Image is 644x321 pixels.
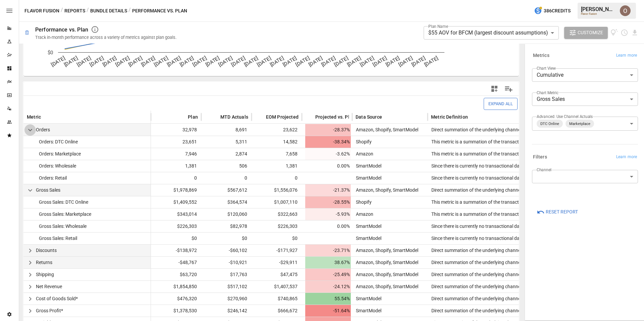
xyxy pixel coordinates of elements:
[128,7,131,15] div: /
[35,35,176,40] div: Track in-month performance across a variety of metrics against plan goals.
[89,55,105,68] text: [DATE]
[36,272,54,277] span: Shipping
[36,175,67,181] span: Orders: Retail
[255,293,299,305] span: $740,865
[35,26,88,33] div: Performance vs. Plan
[166,55,182,68] text: [DATE]
[255,245,299,256] span: -$171,927
[24,29,30,36] div: 🗓
[154,172,198,184] span: 0
[305,305,351,317] span: -51.64%
[255,184,299,196] span: $1,556,076
[154,245,198,256] span: -$138,972
[255,305,299,317] span: $666,672
[154,124,198,136] span: 32,978
[50,55,66,68] text: [DATE]
[154,305,198,317] span: $1,378,530
[27,114,41,120] span: Metric
[256,55,272,68] text: [DATE]
[429,308,554,313] span: Direct summation of the underlying channel-specific values.
[205,208,248,220] span: $120,060
[428,23,448,29] label: Plan Name
[154,220,198,232] span: $226,303
[305,160,351,172] span: 0.00%
[205,184,248,196] span: $567,612
[36,296,78,301] span: Cost of Goods Sold*
[305,148,351,160] span: -3.62%
[36,163,76,169] span: Orders: Wholesale
[192,55,208,68] text: [DATE]
[36,127,50,132] span: Orders
[127,55,144,68] text: [DATE]
[154,233,198,244] span: $0
[153,55,169,68] text: [DATE]
[532,68,638,82] div: Cumulative
[431,114,468,120] span: Metric Definition
[205,305,248,317] span: $246,142
[42,112,51,122] button: Sort
[320,55,336,68] text: [DATE]
[353,163,381,169] span: SmartModel
[531,5,573,17] button: 386Credits
[266,114,299,120] span: EOM Projected
[537,65,556,71] label: Chart View
[87,7,89,15] div: /
[353,139,372,144] span: Shopify
[76,55,92,68] text: [DATE]
[429,211,604,217] span: This metric is a summation of the transactional data pulled from the respective API.
[501,81,516,97] button: Manage Columns
[179,55,195,68] text: [DATE]
[269,55,285,68] text: [DATE]
[305,257,351,268] span: 38.67%
[36,284,62,289] span: Net Revenue
[205,245,248,256] span: -$60,102
[140,55,156,68] text: [DATE]
[581,6,616,12] div: [PERSON_NAME]
[305,269,351,280] span: -25.49%
[48,50,53,56] text: $0
[217,55,233,68] text: [DATE]
[36,260,52,265] span: Returns
[36,236,77,241] span: Gross Sales: Retail
[305,208,351,220] span: -5.93%
[353,236,381,241] span: SmartModel
[532,206,583,218] button: Reset Report
[36,211,91,217] span: Gross Sales: Marketplace
[305,184,351,196] span: -21.37%
[353,199,372,205] span: Shopify
[188,114,198,120] span: Plan
[546,208,578,216] span: Reset Report
[353,296,381,301] span: SmartModel
[305,281,351,293] span: -24.12%
[255,124,299,136] span: 23,622
[567,120,593,128] span: Marketplace
[154,208,198,220] span: $343,014
[178,112,187,122] button: Sort
[24,7,59,15] button: Flavor Fusion
[255,233,299,244] span: $0
[353,308,381,313] span: SmartModel
[205,220,248,232] span: $82,978
[353,151,373,156] span: Amazon
[315,114,355,120] span: Projected vs. Plan
[154,160,198,172] span: 1,381
[532,92,638,106] div: Gross Sales
[36,308,63,313] span: Gross Profit*
[154,269,198,280] span: $63,720
[154,184,198,196] span: $1,978,869
[61,7,63,15] div: /
[36,139,78,144] span: Orders: DTC Online
[353,127,418,132] span: Amazon, Shopify, SmartModel
[429,139,604,144] span: This metric is a summation of the transactional data pulled from the respective API.
[564,27,608,39] button: Customize
[205,293,248,305] span: $270,960
[154,196,198,208] span: $1,409,552
[353,272,418,277] span: Amazon, Shopify, SmartModel
[610,27,618,39] button: View documentation
[383,112,392,122] button: Sort
[533,153,547,161] h6: Filters
[255,136,299,148] span: 14,582
[205,233,248,244] span: $0
[230,55,246,68] text: [DATE]
[36,151,81,156] span: Orders: Marketplace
